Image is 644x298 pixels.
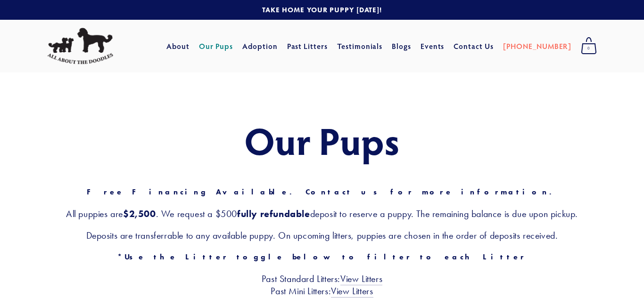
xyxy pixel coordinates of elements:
[166,38,190,55] a: About
[503,38,571,55] a: [PHONE_NUMBER]
[581,42,597,55] span: 0
[337,38,383,55] a: Testimonials
[47,28,113,64] img: All About The Doodles
[117,252,526,261] strong: *Use the Litter toggle below to filter to each Litter
[123,208,156,219] strong: $2,500
[237,208,310,219] strong: fully refundable
[340,273,382,285] a: View Litters
[392,38,411,55] a: Blogs
[47,208,597,220] h3: All puppies are . We request a $500 deposit to reserve a puppy. The remaining balance is due upon...
[87,187,558,196] strong: Free Financing Available. Contact us for more information.
[421,38,445,55] a: Events
[287,41,328,51] a: Past Litters
[47,273,597,297] h3: Past Standard Litters: Past Mini Litters:
[576,34,602,58] a: 0 items in cart
[199,38,233,55] a: Our Pups
[454,38,494,55] a: Contact Us
[47,229,597,242] h3: Deposits are transferrable to any available puppy. On upcoming litters, puppies are chosen in the...
[47,120,597,161] h1: Our Pups
[242,38,278,55] a: Adoption
[331,285,373,298] a: View Litters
